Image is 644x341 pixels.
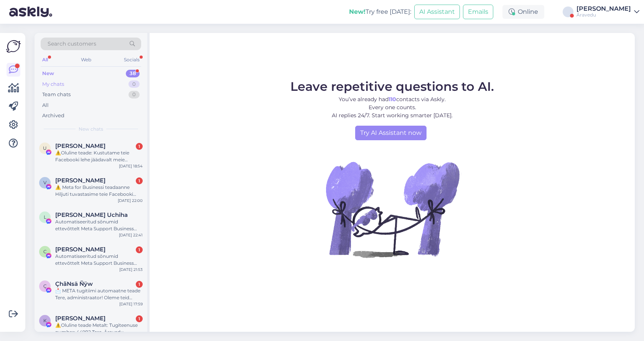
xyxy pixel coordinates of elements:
[6,39,21,54] img: Askly Logo
[55,184,143,198] div: ⚠️ Meta for Businessi teadaanne Hiljuti tuvastasime teie Facebooki kontol ebatavalisi tegevusi. [...
[128,80,140,88] div: 0
[349,7,411,16] div: Try free [DATE]:
[55,211,128,218] span: Lucas Bkd Uchiha
[136,246,143,253] div: 1
[55,280,93,287] span: ÇhãNsä Ñÿw
[576,12,631,18] div: Äravedu
[290,95,494,120] p: You’ve already had contacts via Askly. Every one counts. AI replies 24/7. Start working smarter [...
[55,177,105,184] span: Victor Effa
[323,140,461,278] img: No Chat active
[136,315,143,322] div: 1
[55,149,143,163] div: ⚠️Oluline teade: Kustutame teie Facebooki lehe jäädavalt meie kaubamärgi rikkumise tõttu. See ots...
[41,55,49,65] div: All
[55,246,105,253] span: Catherine Medina
[43,249,47,254] span: C
[576,6,639,18] a: [PERSON_NAME]Äravedu
[79,126,103,133] span: New chats
[126,70,140,77] div: 38
[136,177,143,184] div: 1
[355,126,427,140] a: Try AI Assistant now
[79,55,93,65] div: Web
[389,96,396,103] b: 110
[42,91,71,98] div: Team chats
[349,8,366,15] b: New!
[42,102,49,109] div: All
[55,143,105,149] span: Ursula Spieler-Koch
[119,232,143,238] div: [DATE] 22:41
[42,80,64,88] div: My chats
[290,79,494,94] span: Leave repetitive questions to AI.
[43,145,47,151] span: U
[55,322,143,336] div: ⚠️Oluline teade Metalt: Tugiteenuse number: 44982 Tere, Äravedu Jäätmejaama, Kahjuks peame teile ...
[43,283,47,289] span: Ç
[119,163,143,169] div: [DATE] 18:54
[128,91,140,98] div: 0
[463,5,493,19] button: Emails
[576,6,631,12] div: [PERSON_NAME]
[136,281,143,288] div: 1
[55,253,143,267] div: Automatiseeritud sõnumid ettevõttelt Meta Support Business [PERSON_NAME] saanud mitu teadet, et t...
[43,318,47,323] span: K
[119,267,143,272] div: [DATE] 21:53
[43,180,46,185] span: V
[55,218,143,232] div: Automatiseeritud sõnumid ettevõttelt Meta Support Business [PERSON_NAME] saanud mitu teadet, et t...
[55,315,105,322] span: Kinsley Harris
[42,112,64,120] div: Archived
[118,198,143,203] div: [DATE] 22:00
[119,301,143,307] div: [DATE] 17:59
[122,55,141,65] div: Socials
[44,214,46,220] span: L
[136,143,143,150] div: 1
[502,5,544,19] div: Online
[414,5,460,19] button: AI Assistant
[55,287,143,301] div: 📩 META tugitiimi automaatne teade Tere, administraator! Oleme teid korduvalt teavitanud [DATE]. a...
[42,70,54,77] div: New
[48,40,96,48] span: Search customers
